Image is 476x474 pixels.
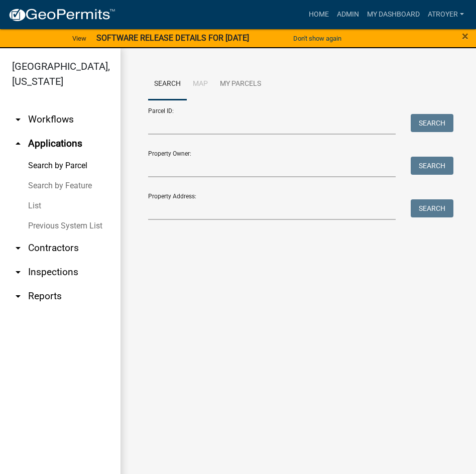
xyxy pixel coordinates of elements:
[12,242,24,254] i: arrow_drop_down
[462,30,468,42] button: Close
[305,5,333,24] a: Home
[411,114,453,132] button: Search
[96,33,249,43] strong: SOFTWARE RELEASE DETAILS FOR [DATE]
[12,290,24,302] i: arrow_drop_down
[411,199,453,217] button: Search
[68,30,90,47] a: View
[333,5,363,24] a: Admin
[12,266,24,278] i: arrow_drop_down
[462,29,468,43] span: ×
[363,5,424,24] a: My Dashboard
[12,113,24,126] i: arrow_drop_down
[424,5,468,24] a: atroyer
[411,157,453,175] button: Search
[214,68,267,100] a: My Parcels
[289,30,345,47] button: Don't show again
[12,138,24,150] i: arrow_drop_up
[148,68,187,100] a: Search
